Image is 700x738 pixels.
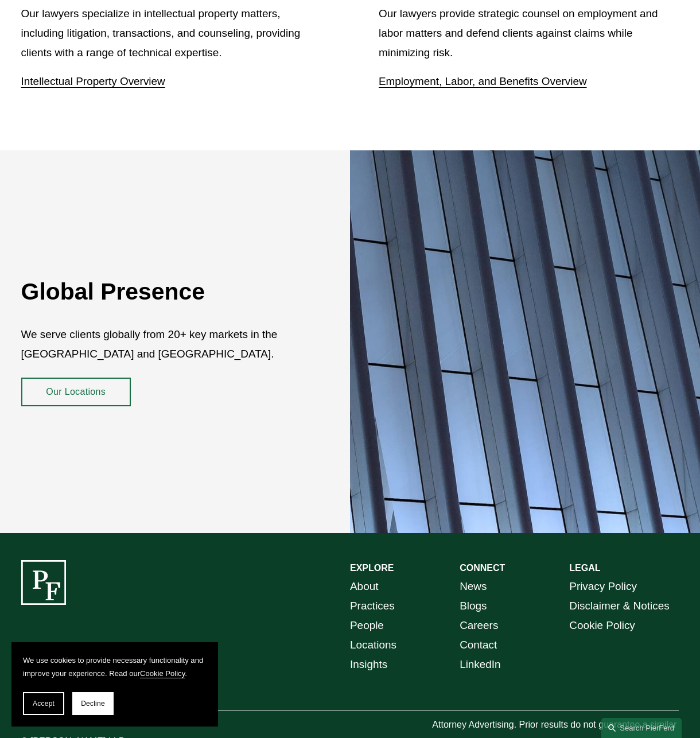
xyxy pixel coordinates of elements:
a: Locations [350,635,396,655]
a: Practices [350,596,395,616]
p: Our lawyers specialize in intellectual property matters, including litigation, transactions, and ... [21,4,321,63]
a: News [460,577,487,596]
span: Accept [33,700,55,708]
a: About [350,577,378,596]
strong: LEGAL [569,563,600,573]
section: Cookie banner [11,642,218,727]
a: Employment, Labor, and Benefits Overview [379,75,587,87]
p: Our lawyers provide strategic counsel on employment and labor matters and defend clients against ... [379,4,679,63]
a: Cookie Policy [140,669,185,678]
span: Decline [81,700,105,708]
strong: EXPLORE [350,563,394,573]
a: People [350,616,384,635]
a: Contact [460,635,497,655]
a: Our Locations [21,378,131,406]
a: Insights [350,655,387,674]
a: Blogs [460,596,487,616]
a: Disclaimer & Notices [569,596,669,616]
a: Intellectual Property Overview [21,75,165,87]
a: Careers [460,616,498,635]
a: LinkedIn [460,655,500,674]
p: We use cookies to provide necessary functionality and improve your experience. Read our . [23,654,207,681]
button: Decline [72,692,114,715]
button: Accept [23,692,64,715]
a: Search this site [601,718,682,738]
p: We serve clients globally from 20+ key markets in the [GEOGRAPHIC_DATA] and [GEOGRAPHIC_DATA]. [21,325,295,364]
a: Cookie Policy [569,616,635,635]
h2: Global Presence [21,278,295,306]
strong: CONNECT [460,563,505,573]
a: Privacy Policy [569,577,637,596]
